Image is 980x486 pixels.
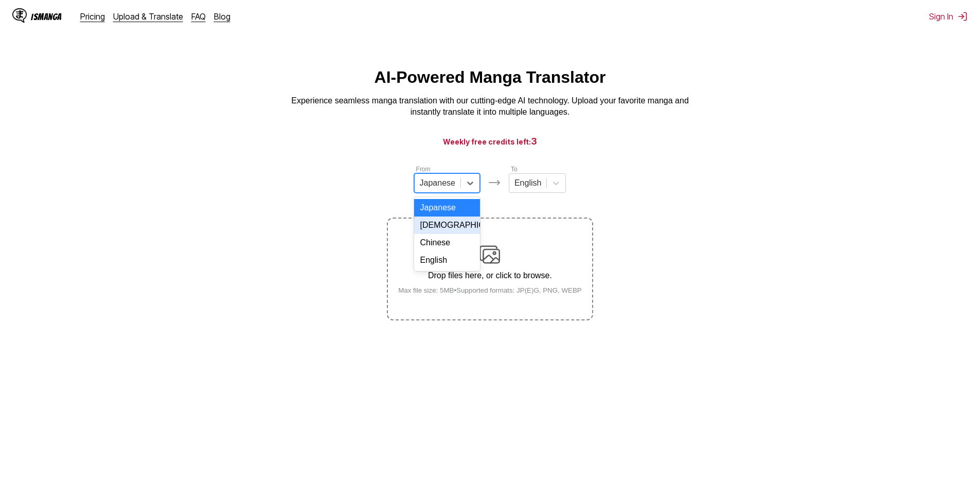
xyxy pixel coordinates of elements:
img: IsManga Logo [12,8,27,23]
div: English [414,251,480,269]
h3: Weekly free credits left: [25,135,955,148]
p: Drop files here, or click to browse. [390,271,590,280]
div: IsManga [31,12,62,22]
button: Sign In [929,11,968,22]
small: Max file size: 5MB • Supported formats: JP(E)G, PNG, WEBP [390,286,590,294]
label: To [511,166,518,173]
a: Blog [214,11,230,22]
div: [DEMOGRAPHIC_DATA] [414,217,480,234]
a: Upload & Translate [113,11,183,22]
p: Experience seamless manga translation with our cutting-edge AI technology. Upload your favorite m... [284,95,696,118]
span: 3 [531,136,537,147]
a: FAQ [191,11,206,22]
img: Languages icon [488,176,501,189]
img: Sign out [957,11,968,22]
div: Japanese [414,199,480,217]
h1: AI-Powered Manga Translator [375,68,606,87]
label: From [416,166,431,173]
div: Chinese [414,234,480,251]
a: Pricing [80,11,105,22]
a: IsManga LogoIsManga [12,8,80,25]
